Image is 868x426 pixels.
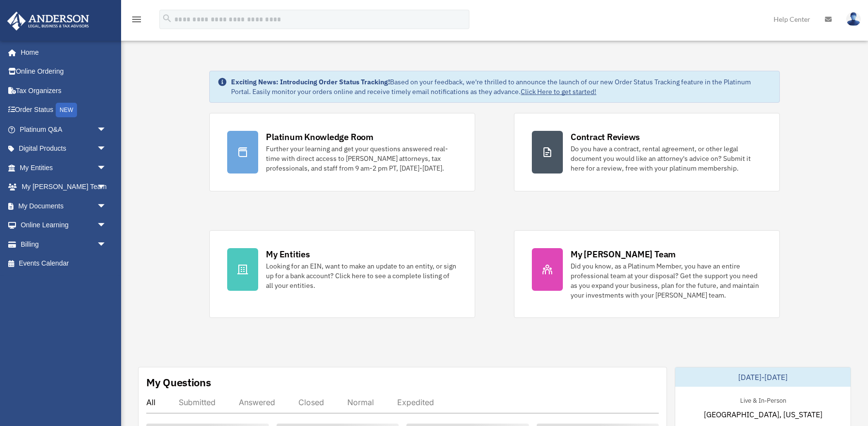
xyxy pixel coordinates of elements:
div: Do you have a contract, rental agreement, or other legal document you would like an attorney's ad... [571,144,762,173]
a: Platinum Knowledge Room Further your learning and get your questions answered real-time with dire... [209,113,475,191]
a: Platinum Q&Aarrow_drop_down [7,120,121,139]
strong: Exciting News: Introducing Order Status Tracking! [231,78,390,86]
a: My Entities Looking for an EIN, want to make an update to an entity, or sign up for a bank accoun... [209,230,475,318]
i: search [162,13,172,24]
a: Tax Organizers [7,81,121,100]
div: [DATE]-[DATE] [675,367,851,387]
div: Closed [298,397,324,407]
div: My Questions [146,375,211,390]
span: [GEOGRAPHIC_DATA], [US_STATE] [704,409,822,420]
span: arrow_drop_down [97,177,116,197]
a: My Entitiesarrow_drop_down [7,158,121,177]
a: Contract Reviews Do you have a contract, rental agreement, or other legal document you would like... [514,113,780,191]
span: arrow_drop_down [97,196,116,216]
div: Looking for an EIN, want to make an update to an entity, or sign up for a bank account? Click her... [266,261,457,290]
div: Answered [239,397,275,407]
div: Normal [347,397,374,407]
a: menu [131,17,142,25]
span: arrow_drop_down [97,158,116,178]
span: arrow_drop_down [97,120,116,140]
a: Billingarrow_drop_down [7,235,121,254]
div: Contract Reviews [571,131,640,143]
a: Events Calendar [7,254,121,273]
a: Online Learningarrow_drop_down [7,216,121,235]
div: My Entities [266,248,310,260]
a: My [PERSON_NAME] Team Did you know, as a Platinum Member, you have an entire professional team at... [514,230,780,318]
a: My [PERSON_NAME] Teamarrow_drop_down [7,177,121,197]
a: Digital Productsarrow_drop_down [7,139,121,158]
div: Live & In-Person [732,394,794,405]
div: Submitted [179,397,216,407]
div: Based on your feedback, we're thrilled to announce the launch of our new Order Status Tracking fe... [231,77,772,96]
div: My [PERSON_NAME] Team [571,248,676,260]
span: arrow_drop_down [97,235,116,254]
span: arrow_drop_down [97,216,116,236]
a: My Documentsarrow_drop_down [7,196,121,216]
a: Click Here to get started! [521,87,596,96]
div: NEW [56,103,77,117]
i: menu [131,14,142,25]
div: Did you know, as a Platinum Member, you have an entire professional team at your disposal? Get th... [571,261,762,300]
img: Anderson Advisors Platinum Portal [4,12,92,31]
a: Online Ordering [7,62,121,81]
span: arrow_drop_down [97,139,116,159]
a: Order StatusNEW [7,100,121,120]
div: Platinum Knowledge Room [266,131,373,143]
div: Expedited [397,397,434,407]
a: Home [7,43,116,62]
div: All [146,397,155,407]
div: Further your learning and get your questions answered real-time with direct access to [PERSON_NAM... [266,144,457,173]
img: User Pic [846,12,861,26]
